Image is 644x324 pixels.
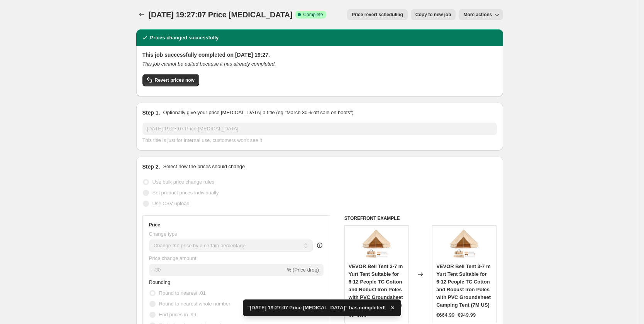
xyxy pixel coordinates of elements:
img: 61a_zo6aUqL._AC_SL1500_80x.jpg [361,229,392,260]
span: More actions [463,12,492,18]
span: Set product prices individually [153,190,219,196]
p: Select how the prices should change [163,163,245,170]
p: Optionally give your price [MEDICAL_DATA] a title (eg "March 30% off sale on boots") [163,109,353,116]
span: Revert prices now [155,77,195,83]
h3: Price [149,222,160,228]
h2: This job successfully completed on [DATE] 19:27. [142,51,497,59]
span: Change type [149,231,178,237]
span: Use CSV upload [153,201,190,206]
h6: STOREFRONT EXAMPLE [344,215,497,221]
button: Copy to new job [411,9,456,20]
span: Complete [303,12,323,18]
span: Price change amount [149,255,197,261]
span: Price revert scheduling [352,12,403,18]
button: More actions [459,9,503,20]
input: 30% off holiday sale [142,123,497,135]
h2: Prices changed successfully [150,34,219,42]
span: % (Price drop) [287,267,319,273]
span: Rounding [149,279,171,285]
span: Use bulk price change rules [153,179,214,185]
h2: Step 2. [142,163,160,170]
span: Copy to new job [415,12,451,18]
input: -15 [149,264,285,276]
span: VEVOR Bell Tent 3-7 m Yurt Tent Suitable for 6-12 People TC Cotton and Robust Iron Poles with PVC... [436,263,491,308]
span: "[DATE] 19:27:07 Price [MEDICAL_DATA]" has completed! [247,304,386,312]
img: 61a_zo6aUqL._AC_SL1500_80x.jpg [449,229,480,260]
span: [DATE] 19:27:07 Price [MEDICAL_DATA] [149,10,293,19]
div: help [316,241,324,249]
button: Price change jobs [136,9,147,20]
div: €664.99 [436,311,454,319]
h2: Step 1. [142,109,160,116]
span: Round to nearest .01 [159,290,206,296]
span: VEVOR Bell Tent 3-7 m Yurt Tent Suitable for 6-12 People TC Cotton and Robust Iron Poles with PVC... [349,263,403,308]
strike: €949.99 [458,311,476,319]
span: Round to nearest whole number [159,301,230,307]
span: This title is just for internal use, customers won't see it [142,137,262,143]
button: Price revert scheduling [347,9,408,20]
i: This job cannot be edited because it has already completed. [142,61,276,67]
button: Revert prices now [142,74,199,86]
span: End prices in .99 [159,312,197,317]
